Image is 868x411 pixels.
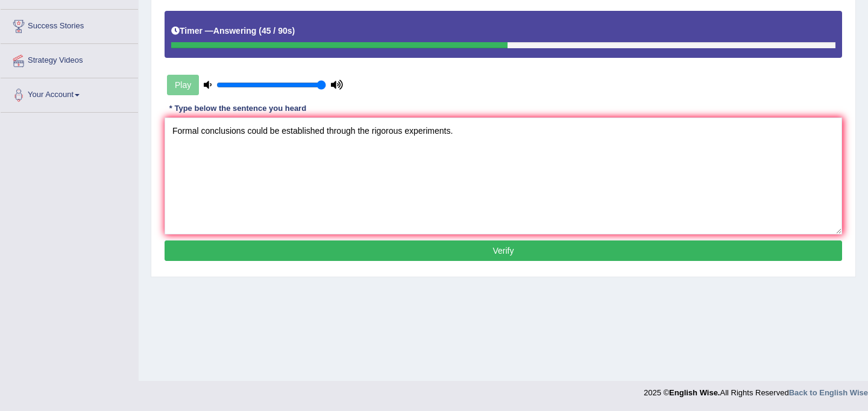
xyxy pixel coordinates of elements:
[165,103,311,115] div: * Type below the sentence you heard
[165,240,842,261] button: Verify
[644,381,868,398] div: 2025 © All Rights Reserved
[292,26,295,36] b: )
[1,44,138,74] a: Strategy Videos
[262,26,292,36] b: 45 / 90s
[259,26,262,36] b: (
[171,27,295,36] h5: Timer —
[213,26,257,36] b: Answering
[1,10,138,40] a: Success Stories
[1,78,138,108] a: Your Account
[789,388,868,397] a: Back to English Wise
[669,388,720,397] strong: English Wise.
